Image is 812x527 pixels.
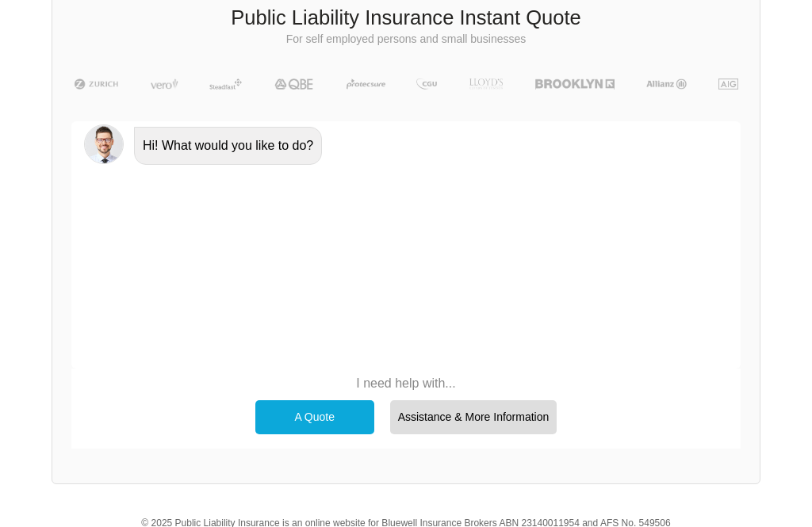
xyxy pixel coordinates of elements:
[529,79,621,90] img: Brooklyn | Public Liability Insurance
[462,79,511,90] img: LLOYD's | Public Liability Insurance
[203,79,249,90] img: Steadfast | Public Liability Insurance
[390,401,557,434] div: Assistance & More Information
[84,125,124,165] img: Chatbot | PLI
[67,79,125,90] img: Zurich | Public Liability Insurance
[639,79,694,90] img: Allianz | Public Liability Insurance
[64,5,748,33] h3: Public Liability Insurance Instant Quote
[410,79,443,90] img: CGU | Public Liability Insurance
[247,376,565,393] p: I need help with...
[712,79,745,90] img: AIG | Public Liability Insurance
[340,79,392,90] img: Protecsure | Public Liability Insurance
[255,401,374,434] div: A Quote
[144,79,185,90] img: Vero | Public Liability Insurance
[266,79,322,90] img: QBE | Public Liability Insurance
[64,32,748,48] p: For self employed persons and small businesses
[134,128,322,166] div: Hi! What would you like to do?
